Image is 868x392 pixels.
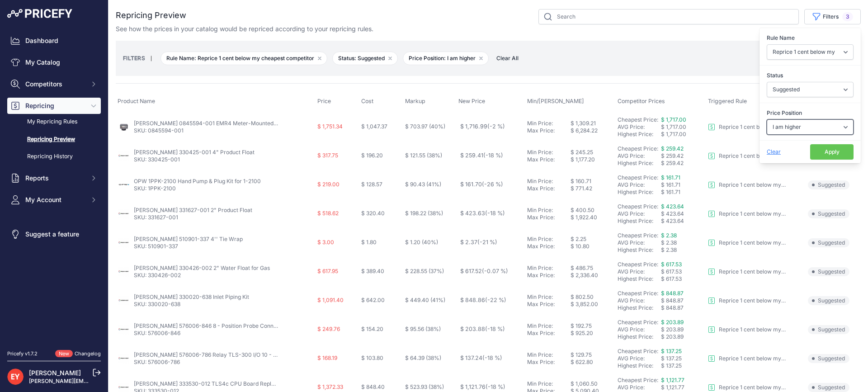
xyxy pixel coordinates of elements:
[808,354,849,363] span: Suggested
[25,195,85,204] span: My Account
[571,359,614,366] div: $ 622.80
[808,383,849,392] span: Suggested
[29,378,213,384] a: [PERSON_NAME][EMAIL_ADDRESS][PERSON_NAME][DOMAIN_NAME]
[661,116,686,123] a: $ 1,717.00
[527,127,571,134] div: Max Price:
[571,120,614,127] div: $ 1,309.21
[361,152,383,159] span: $ 196.20
[134,149,255,156] a: [PERSON_NAME] 330425-001 4" Product Float
[808,180,849,189] span: Suggested
[7,33,101,339] nav: Sidebar
[708,384,787,391] a: Reprice 1 cent below my cheapest competitor
[571,243,614,250] div: $ 10.80
[767,109,854,118] label: Price Position
[527,380,571,387] div: Min Price:
[7,33,101,49] a: Dashboard
[527,185,571,192] div: Max Price:
[661,261,682,268] a: $ 617.53
[661,319,684,326] a: $ 203.89
[361,210,385,217] span: $ 320.40
[618,145,658,152] a: Cheapest Price:
[482,354,502,361] span: (-18 %)
[405,123,445,130] span: $ 703.97 (40%)
[317,181,340,188] span: $ 219.00
[719,326,787,333] p: Reprice 1 cent below my cheapest competitor
[361,268,384,274] span: $ 389.40
[527,264,571,272] div: Min Price:
[25,80,85,89] span: Competitors
[317,383,343,390] span: $ 1,372.33
[7,98,101,114] button: Repricing
[460,210,505,217] span: $ 423.63
[116,9,186,22] h2: Repricing Preview
[134,293,249,300] a: [PERSON_NAME] 330020-638 Inlet Piping Kit
[661,384,704,391] div: $ 1,121.77
[527,322,571,330] div: Min Price:
[123,55,145,61] small: FILTERS
[661,131,686,137] span: $ 1,717.00
[527,236,571,243] div: Min Price:
[571,236,614,243] div: $ 2.25
[661,145,684,152] a: $ 259.42
[661,174,680,181] a: $ 161.71
[485,297,506,303] span: (-22 %)
[719,152,787,160] p: Reprice 1 cent below my cheapest competitor
[7,114,101,130] a: My Repricing Rules
[618,355,661,362] div: AVG Price:
[405,181,441,188] span: $ 90.43 (41%)
[571,185,614,192] div: $ 771.42
[618,246,653,253] a: Highest Price:
[719,297,787,304] p: Reprice 1 cent below my cheapest competitor
[7,132,101,147] a: Repricing Preview
[118,98,155,104] span: Product Name
[134,243,178,250] a: SKU: 510901-337
[317,297,344,303] span: $ 1,091.40
[134,178,261,184] a: OPW 1PPK-2100 Hand Pump & Plug Kit for 1-2100
[317,152,338,159] span: $ 317.75
[618,123,661,131] div: AVG Price:
[403,52,489,65] span: Price Position: I am higher
[719,210,787,217] p: Reprice 1 cent below my cheapest competitor
[527,207,571,214] div: Min Price:
[661,203,684,210] span: $ 423.64
[527,149,571,156] div: Min Price:
[527,293,571,301] div: Min Price:
[661,239,704,246] div: $ 2.38
[29,369,81,377] a: [PERSON_NAME]
[487,123,505,130] span: (-2 %)
[618,384,661,391] div: AVG Price:
[527,214,571,221] div: Max Price:
[460,354,502,361] span: $ 137.24
[661,348,682,354] a: $ 137.25
[538,9,799,24] input: Search
[460,268,508,274] span: $ 617.52
[7,226,101,242] a: Suggest a feature
[618,319,658,326] a: Cheapest Price:
[571,293,614,301] div: $ 802.50
[661,377,684,383] span: $ 1,121.77
[661,123,704,131] div: $ 1,717.00
[618,232,658,239] a: Cheapest Price:
[708,297,787,304] a: Reprice 1 cent below my cheapest competitor
[661,160,684,166] span: $ 259.42
[134,301,180,307] a: SKU: 330020-638
[571,330,614,337] div: $ 925.20
[719,355,787,362] p: Reprice 1 cent below my cheapest competitor
[460,181,503,188] span: $ 161.70
[618,217,653,224] a: Highest Price:
[618,116,658,123] a: Cheapest Price:
[618,131,653,137] a: Highest Price:
[571,264,614,272] div: $ 486.75
[708,152,787,160] a: Reprice 1 cent below my cheapest competitor
[317,239,334,246] span: $ 3.00
[134,264,270,271] a: [PERSON_NAME] 330426-002 2" Water Float for Gas
[661,181,704,189] div: $ 161.71
[661,362,682,369] span: $ 137.25
[361,239,377,246] span: $ 1.80
[527,272,571,279] div: Max Price:
[708,181,787,189] a: Reprice 1 cent below my cheapest competitor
